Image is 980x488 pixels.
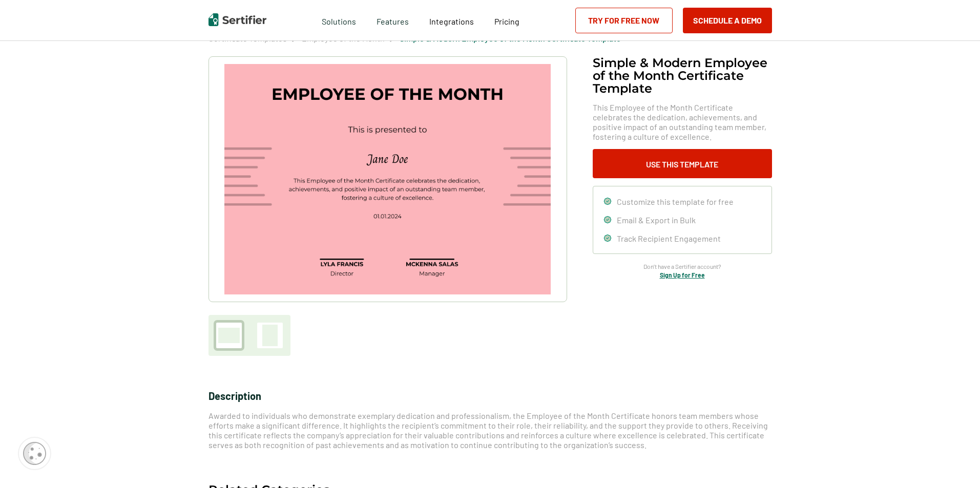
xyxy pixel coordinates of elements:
[208,390,261,402] span: Description
[660,271,705,279] a: Sign Up for Free
[593,56,772,95] h1: Simple & Modern Employee of the Month Certificate Template
[322,14,356,27] span: Solutions
[429,16,474,26] span: Integrations
[494,14,519,27] a: Pricing
[23,442,46,465] img: Cookie Popup Icon
[617,215,696,225] span: Email & Export in Bulk
[208,13,266,26] img: Sertifier | Digital Credentialing Platform
[494,16,519,26] span: Pricing
[429,14,474,27] a: Integrations
[377,14,409,27] span: Features
[593,102,772,141] span: This Employee of the Month Certificate celebrates the dedication, achievements, and positive impa...
[224,64,550,294] img: Simple & Modern Employee of the Month Certificate Template
[683,8,772,33] button: Schedule a Demo
[643,262,721,271] span: Don’t have a Sertifier account?
[593,149,772,178] button: Use This Template
[208,411,768,450] span: Awarded to individuals who demonstrate exemplary dedication and professionalism, the Employee of ...
[575,8,673,33] a: Try for Free Now
[617,234,721,243] span: Track Recipient Engagement
[617,197,734,206] span: Customize this template for free
[929,439,980,488] iframe: Chat Widget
